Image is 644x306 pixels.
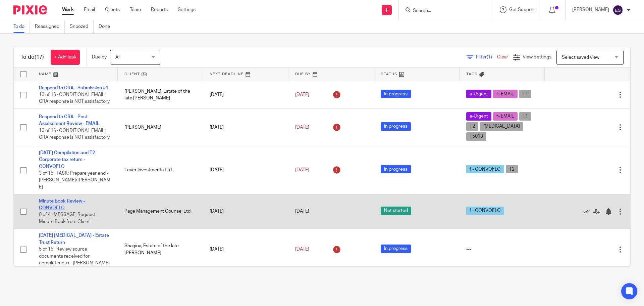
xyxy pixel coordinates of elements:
span: 5 of 15 · Review source documents received for completeness - [PERSON_NAME] [39,247,110,265]
span: 0 of 4 · MESSAGE: Request Minute Book from Client [39,213,95,224]
input: Search [412,8,473,14]
span: In progress [381,122,411,131]
img: svg%3E [612,5,623,15]
img: Pixie [13,5,47,14]
a: Respond to CRA - Post Assessment Review - EMAIL [39,115,100,126]
span: f - CONVOFLO [466,207,504,215]
td: [DATE] [203,229,288,270]
a: Team [130,6,141,13]
td: [PERSON_NAME], Estate of the late [PERSON_NAME] [118,81,203,108]
a: Snoozed [70,20,94,33]
span: f- EMAIL [493,90,518,98]
span: a-Urgent [466,112,491,121]
span: [DATE] [295,168,309,172]
td: [DATE] [203,146,288,194]
a: Clients [105,6,120,13]
td: Lever Investments Ltd. [118,146,203,194]
td: Shagina, Estate of the late [PERSON_NAME] [118,229,203,270]
span: View Settings [523,55,551,59]
span: T1 [519,112,531,121]
span: f - CONVOFLO [466,165,504,173]
a: Reassigned [35,20,65,33]
td: Page Management Counsel Ltd. [118,194,203,229]
span: All [115,55,120,60]
span: (17) [35,54,44,60]
span: Filter [476,55,497,59]
a: [DATE] Compilation and T2 Corporate tax return - CONVOFLO [39,150,95,169]
span: [DATE] [295,247,309,252]
span: [DATE] [295,125,309,130]
div: --- [466,246,538,253]
span: 3 of 15 · TASK: Prepare year end - [PERSON_NAME]/[PERSON_NAME] [39,171,110,189]
span: [DATE] [295,209,309,214]
span: T2 [506,165,518,173]
span: [MEDICAL_DATA] [480,122,523,131]
span: f- EMAIL [493,112,518,121]
span: Get Support [509,7,535,12]
a: Mark as done [583,208,593,215]
span: In progress [381,165,411,173]
span: 10 of 16 · CONDITIONAL EMAIL: CRA response is NOT satisfactory [39,128,110,140]
span: Select saved view [562,55,599,60]
span: Tags [466,72,478,76]
td: [DATE] [203,108,288,146]
span: [DATE] [295,92,309,97]
a: [DATE] [MEDICAL_DATA] - Estate Trust Return [39,233,109,245]
span: 10 of 16 · CONDITIONAL EMAIL: CRA response is NOT satisfactory [39,92,110,104]
span: In progress [381,245,411,253]
td: [DATE] [203,81,288,108]
a: Work [62,6,74,13]
a: + Add task [51,50,80,65]
span: T1 [519,90,531,98]
p: [PERSON_NAME] [572,6,609,13]
a: Respond to CRA - Submission #1 [39,86,108,90]
a: To do [13,20,30,33]
span: a-Urgent [466,90,491,98]
p: Due by [92,54,107,60]
td: [PERSON_NAME] [118,108,203,146]
span: Not started [381,207,411,215]
span: (1) [487,55,492,59]
span: In progress [381,90,411,98]
a: Settings [178,6,196,13]
span: T5013 [466,132,486,141]
a: Clear [497,55,508,59]
span: T2 [466,122,478,131]
a: Reports [151,6,168,13]
a: Email [84,6,95,13]
td: [DATE] [203,194,288,229]
h1: To do [20,54,44,61]
a: Done [99,20,115,33]
a: Minute Book Review - CONVOFLO [39,199,85,210]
